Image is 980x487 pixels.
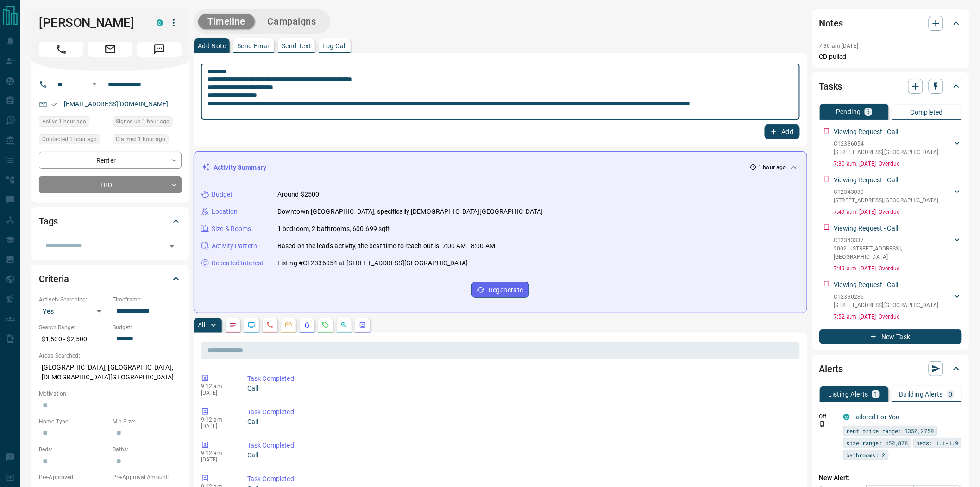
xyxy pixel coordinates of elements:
p: 0 [949,391,953,397]
p: Budget: [113,323,182,332]
p: CD pulled [819,52,962,62]
button: New Task [819,329,962,344]
p: Repeated Interest [212,258,264,268]
p: [DATE] [201,456,233,463]
div: Criteria [39,268,182,290]
p: Size & Rooms [212,224,251,234]
button: Open [165,240,178,253]
button: Open [89,79,100,90]
div: Sat Aug 16 2025 [113,116,182,129]
span: size range: 450,878 [847,438,908,448]
p: C12343030 [834,188,939,196]
p: Min Size: [113,417,182,426]
p: Beds: [39,445,108,454]
button: Campaigns [258,14,326,29]
p: Task Completed [247,407,796,417]
a: [EMAIL_ADDRESS][DOMAIN_NAME] [64,100,169,108]
div: C12343030[STREET_ADDRESS],[GEOGRAPHIC_DATA] [834,186,962,206]
div: Activity Summary1 hour ago [201,159,799,176]
p: [GEOGRAPHIC_DATA], [GEOGRAPHIC_DATA], [DEMOGRAPHIC_DATA][GEOGRAPHIC_DATA] [39,360,182,385]
p: Search Range: [39,323,108,332]
div: Yes [39,304,108,319]
p: Motivation: [39,390,182,398]
p: Add Note [198,43,226,49]
p: [STREET_ADDRESS] , [GEOGRAPHIC_DATA] [834,301,939,309]
p: Call [247,450,796,460]
p: 7:52 a.m. [DATE] - Overdue [834,313,962,321]
div: condos.ca [843,414,850,420]
a: Tailored For You [853,413,900,421]
p: 9:12 am [201,417,233,423]
svg: Opportunities [340,321,348,329]
span: Email [88,42,132,57]
p: [STREET_ADDRESS] , [GEOGRAPHIC_DATA] [834,148,939,156]
svg: Agent Actions [359,321,366,329]
div: Renter [39,152,182,169]
h2: Notes [819,16,843,31]
svg: Calls [266,321,274,329]
p: 1 [874,391,878,397]
div: C12330286[STREET_ADDRESS],[GEOGRAPHIC_DATA] [834,291,962,311]
button: Regenerate [471,282,529,298]
span: Contacted 1 hour ago [42,135,97,144]
h2: Alerts [819,361,843,376]
svg: Email Verified [51,101,57,108]
p: C12336054 [834,140,939,148]
p: 1 hour ago [759,163,786,172]
span: bathrooms: 2 [847,450,886,460]
p: Pre-Approval Amount: [113,473,182,481]
span: Message [137,42,182,57]
p: Viewing Request - Call [834,224,898,233]
p: All [198,322,205,328]
div: TBD [39,176,182,193]
p: Location [212,207,238,217]
div: Sat Aug 16 2025 [39,116,108,129]
p: 9:12 am [201,450,233,456]
p: $1,500 - $2,500 [39,332,108,347]
p: Task Completed [247,374,796,384]
p: Pre-Approved: [39,473,108,481]
p: Listing #C12336054 at [STREET_ADDRESS][GEOGRAPHIC_DATA] [277,258,468,268]
p: Activity Pattern [212,241,257,251]
p: Viewing Request - Call [834,127,898,137]
button: Timeline [198,14,255,29]
p: Send Text [282,43,311,49]
h2: Criteria [39,271,69,286]
p: 2002 - [STREET_ADDRESS] , [GEOGRAPHIC_DATA] [834,244,953,261]
p: Actively Searching: [39,295,108,304]
svg: Lead Browsing Activity [248,321,255,329]
p: 7:30 a.m. [DATE] - Overdue [834,160,962,168]
p: 9:12 am [201,383,233,390]
p: C12343337 [834,236,953,244]
p: Pending [836,109,861,115]
svg: Requests [322,321,329,329]
div: Sat Aug 16 2025 [39,134,108,147]
p: Activity Summary [214,163,266,173]
h2: Tasks [819,79,842,94]
div: Alerts [819,358,962,380]
p: 1 bedroom, 2 bathrooms, 600-699 sqft [277,224,390,234]
p: Call [247,384,796,393]
p: Areas Searched: [39,352,182,360]
div: Notes [819,12,962,34]
span: rent price range: 1350,2750 [847,426,934,436]
h1: [PERSON_NAME] [39,15,143,30]
p: 6 [867,109,870,115]
div: condos.ca [157,19,163,26]
p: Timeframe: [113,295,182,304]
p: Listing Alerts [829,391,869,397]
p: Log Call [322,43,347,49]
p: C12330286 [834,293,939,301]
span: Active 1 hour ago [42,117,86,126]
p: Budget [212,190,233,199]
div: Tags [39,210,182,232]
p: Building Alerts [899,391,943,397]
p: Viewing Request - Call [834,280,898,290]
h2: Tags [39,214,58,229]
p: [DATE] [201,423,233,429]
span: beds: 1.1-1.9 [917,438,959,448]
div: C12336054[STREET_ADDRESS],[GEOGRAPHIC_DATA] [834,138,962,158]
svg: Emails [285,321,292,329]
p: Baths: [113,445,182,454]
p: 7:30 am [DATE] [819,43,859,49]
